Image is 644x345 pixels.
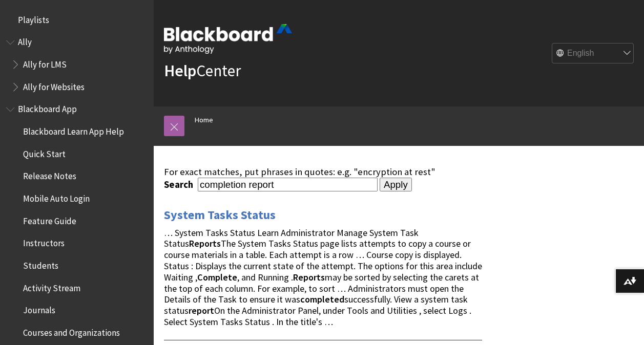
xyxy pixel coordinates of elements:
[300,293,344,305] strong: completed
[164,166,482,178] div: For exact matches, put phrases in quotes: e.g. "encryption at rest"
[23,56,67,70] span: Ally for LMS
[23,302,55,316] span: Journals
[23,145,66,159] span: Quick Start
[164,60,196,81] strong: Help
[23,78,85,92] span: Ally for Websites
[195,114,213,126] a: Home
[293,271,325,283] strong: Reports
[164,24,292,54] img: Blackboard by Anthology
[18,101,77,115] span: Blackboard App
[164,179,196,190] label: Search
[380,178,412,192] input: Apply
[23,257,58,271] span: Students
[164,207,276,223] a: System Tasks Status
[189,238,221,249] strong: Reports
[6,34,148,96] nav: Book outline for Anthology Ally Help
[189,305,214,316] strong: report
[23,324,120,338] span: Courses and Organizations
[552,44,634,64] select: Site Language Selector
[23,279,80,293] span: Activity Stream
[23,190,90,204] span: Mobile Auto Login
[18,11,49,25] span: Playlists
[23,123,124,137] span: Blackboard Learn App Help
[18,34,32,48] span: Ally
[23,212,76,226] span: Feature Guide
[164,60,241,81] a: HelpCenter
[164,227,482,328] span: … System Tasks Status Learn Administrator Manage System Task Status The System Tasks Status page ...
[197,271,237,283] strong: Complete
[6,11,148,29] nav: Book outline for Playlists
[23,168,76,182] span: Release Notes
[23,235,65,249] span: Instructors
